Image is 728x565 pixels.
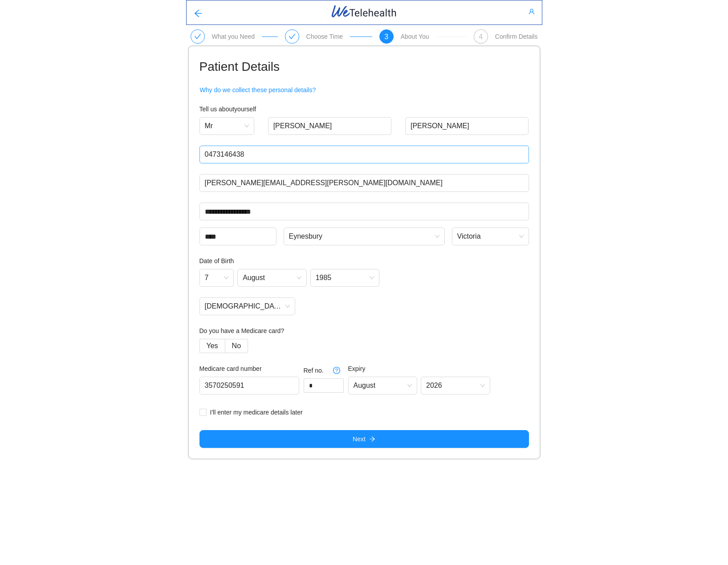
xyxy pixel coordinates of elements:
span: 3 [384,33,388,41]
button: arrow-left [187,4,210,21]
span: check [194,33,201,40]
span: August [243,271,301,285]
input: Phone Number [199,146,529,163]
h4: Do you have a Medicare card? [199,326,529,336]
h4: Ref no. [304,366,344,375]
span: Victoria [457,230,524,243]
span: Eynesbury [289,230,439,243]
button: Nextarrow-right [199,430,529,448]
span: question-circle [330,367,343,374]
div: Choose Time [306,33,343,40]
button: Why do we collect these personal details? [199,83,317,97]
span: arrow-right [369,436,375,443]
span: 7 [205,271,229,285]
h1: Patient Details [199,57,529,77]
span: 2026 [426,379,485,392]
span: I'll enter my medicare details later [207,407,306,417]
span: Yes [207,342,218,350]
span: Mr [205,119,249,133]
img: WeTelehealth [330,4,398,19]
span: Why do we collect these personal details? [200,85,316,95]
div: Confirm Details [495,33,538,40]
h4: Date of Birth [199,256,529,266]
div: About You [401,33,429,40]
h4: Tell us about yourself [199,104,529,114]
h4: Expiry [348,364,490,374]
input: First Name [268,117,392,135]
div: What you Need [212,33,255,40]
span: No [232,342,241,350]
h4: Medicare card number [199,364,299,374]
span: check [289,33,296,40]
span: Next [353,434,366,444]
span: 1985 [316,271,374,285]
span: arrow-left [194,9,203,19]
span: 4 [479,33,483,41]
input: Email [199,174,529,192]
button: question-circle [329,363,344,378]
span: user [529,8,535,16]
span: Male [205,300,290,313]
input: Last Name [405,117,529,135]
span: August [354,379,412,392]
button: user [521,4,542,19]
